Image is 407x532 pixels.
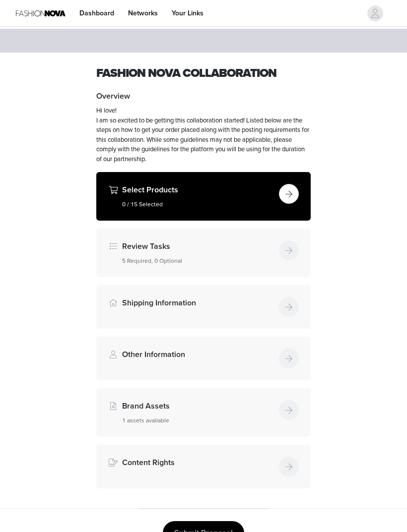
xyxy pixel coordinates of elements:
[166,2,209,24] a: Your Links
[96,285,311,329] div: Shipping Information
[122,297,275,309] h4: Shipping Information
[122,184,275,196] h4: Select Products
[122,200,275,209] h5: 0 / 15 Selected
[122,400,275,412] h4: Brand Assets
[96,64,311,82] h1: Fashion Nova Collaboration
[16,2,66,24] img: Fashion Nova Logo
[122,2,164,24] a: Networks
[96,116,311,165] p: I am so excited to be getting this collaboration started! Listed below are the steps on how to ge...
[96,229,311,277] div: Review Tasks
[96,90,311,102] h4: Overview
[122,256,275,265] h5: 5 Required, 0 Optional
[96,388,311,437] div: Brand Assets
[122,240,275,252] h4: Review Tasks
[122,349,275,360] h4: Other Information
[96,337,311,380] div: Other Information
[96,172,311,221] div: Select Products
[122,416,275,425] h5: 1 assets available
[73,2,120,24] a: Dashboard
[96,445,311,488] div: Content Rights
[96,106,311,116] p: Hi love!
[370,5,380,21] div: avatar
[122,457,275,469] h4: Content Rights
